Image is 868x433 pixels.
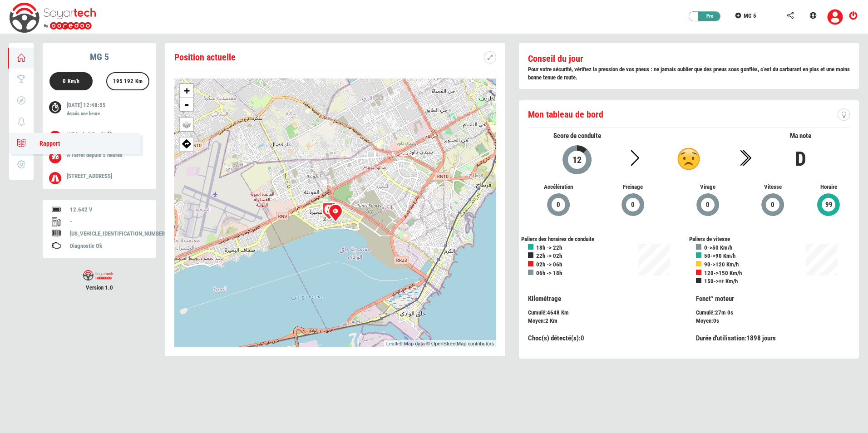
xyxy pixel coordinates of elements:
b: MG 5 [90,51,109,62]
span: MG 5 [744,12,756,19]
span: Version 1.0 [43,284,156,292]
div: 195 192 [109,73,147,91]
span: Km [561,309,569,316]
div: Pro [694,12,721,21]
b: 06h -> 18h [536,270,562,276]
div: 0 [59,73,84,91]
span: Vitesse [752,183,794,192]
span: Km [550,317,557,324]
a: Rapport [9,133,140,154]
span: 0 [581,334,584,342]
p: [STREET_ADDRESS] [67,172,143,181]
div: : [528,317,682,325]
img: directions.png [182,138,192,148]
b: D [795,147,806,171]
b: 120->150 Km/h [704,270,742,276]
img: d.png [677,148,700,170]
a: Layers [180,118,193,131]
span: Position actuelle [174,52,236,63]
span: 0 [705,200,710,210]
span: 0 [556,200,561,210]
a: Leaflet [386,341,401,346]
img: sayartech-logo.png [83,270,113,280]
label: Km/h [68,78,79,85]
span: Horaire [808,183,850,192]
span: 4648 [547,309,560,316]
span: Ma note [790,132,811,140]
b: 0->50 Km/h [704,244,732,251]
span: Durée d'utilisation [696,334,745,342]
span: Score de conduite [553,132,601,140]
span: 0s [713,317,719,324]
a: Zoom in [180,84,193,98]
span: Moyen [696,317,711,324]
p: [DATE] 12:48:55 [67,101,143,120]
b: 150->++ Km/h [704,278,738,285]
div: Paliers de vitesse [689,235,857,244]
div: [US_VEHICLE_IDENTIFICATION_NUMBER] [70,230,147,238]
p: Kilométrage [528,294,682,304]
b: 02h -> 06h [536,261,562,268]
span: Moyen [528,317,543,324]
span: 0 [631,200,635,210]
span: Cumulé [696,309,713,316]
span: Cumulé [528,309,545,316]
label: Km [135,78,143,85]
span: 0 [770,200,775,210]
b: Conseil du jour [528,53,583,64]
label: depuis une heure [67,110,100,118]
span: Freinage [602,183,663,192]
div: : [696,317,850,325]
a: Zoom out [180,98,193,111]
p: Véhicule à l'arrêt [67,131,143,139]
div: : [689,294,857,325]
div: : [696,334,850,343]
span: Accélération [528,183,589,192]
b: 50->90 Km/h [704,252,735,259]
span: depuis 5 heures [86,152,123,158]
span: 99 [825,200,833,210]
span: Choc(s) détecté(s) [528,334,579,342]
div: Paliers des horaires de conduite [521,235,689,244]
b: Pour votre sécurité, vérifiez la pression de vos pneus : ne jamais oublier que des pneus sous gon... [528,66,850,81]
div: - [70,217,147,226]
span: 27m 0s [715,309,733,316]
p: Fonct° moteur [696,294,850,304]
div: : [528,334,682,343]
div: Diagnostic Ok [70,242,147,251]
div: 12.642 V [70,206,147,214]
span: Virage [677,183,738,192]
span: Afficher ma position sur google map [180,138,193,148]
span: 2 [545,317,548,324]
span: 1898 jours [746,334,776,342]
span: Mon tableau de bord [528,109,603,120]
span: 12 [572,154,582,165]
b: 90->120 Km/h [704,261,739,268]
b: 18h -> 22h [536,244,562,251]
span: Rapport [30,140,60,147]
span: À l'arrêt [67,152,85,158]
div: | Map data © OpenStreetMap contributors [384,340,496,348]
b: 22h -> 02h [536,252,562,259]
div: : [521,294,689,325]
img: person.png [316,197,343,225]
